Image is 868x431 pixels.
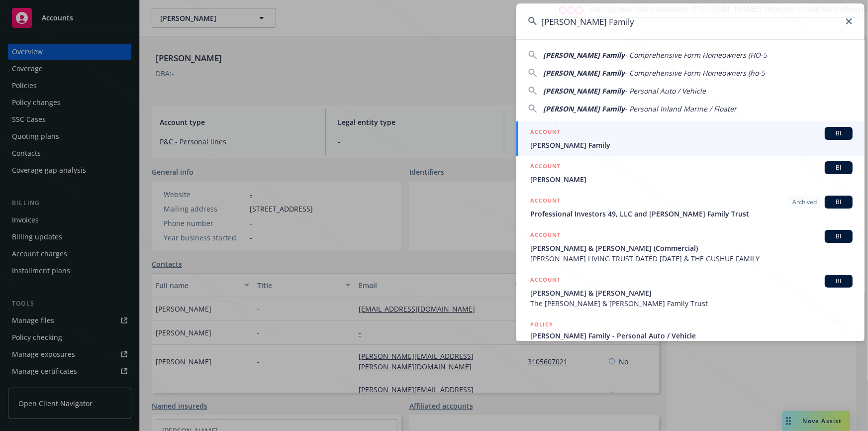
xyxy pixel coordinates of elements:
[530,330,853,341] span: [PERSON_NAME] Family - Personal Auto / Vehicle
[530,127,561,139] h5: ACCOUNT
[543,50,625,60] span: [PERSON_NAME] Family
[543,68,625,78] span: [PERSON_NAME] Family
[829,198,849,207] span: BI
[530,140,853,150] span: [PERSON_NAME] Family
[530,230,561,242] h5: ACCOUNT
[625,68,765,78] span: - Comprehensive Form Homeowners (ho-5
[530,275,561,287] h5: ACCOUNT
[829,129,849,138] span: BI
[530,253,853,264] span: [PERSON_NAME] LIVING TRUST DATED [DATE] & THE GUSHUE FAMILY
[516,314,865,357] a: POLICY[PERSON_NAME] Family - Personal Auto / Vehicle
[516,121,865,156] a: ACCOUNTBI[PERSON_NAME] Family
[792,198,817,207] span: Archived
[625,50,767,60] span: - Comprehensive Form Homeowners (HO-5
[516,3,865,39] input: Search...
[530,288,853,298] span: [PERSON_NAME] & [PERSON_NAME]
[543,86,625,96] span: [PERSON_NAME] Family
[516,224,865,269] a: ACCOUNTBI[PERSON_NAME] & [PERSON_NAME] (Commercial)[PERSON_NAME] LIVING TRUST DATED [DATE] & THE ...
[829,163,849,172] span: BI
[530,209,853,219] span: Professional Investors 49, LLC and [PERSON_NAME] Family Trust
[530,298,853,309] span: The [PERSON_NAME] & [PERSON_NAME] Family Trust
[530,161,561,173] h5: ACCOUNT
[530,320,553,329] h5: POLICY
[625,86,706,96] span: - Personal Auto / Vehicle
[516,190,865,224] a: ACCOUNTArchivedBIProfessional Investors 49, LLC and [PERSON_NAME] Family Trust
[530,243,853,253] span: [PERSON_NAME] & [PERSON_NAME] (Commercial)
[516,269,865,314] a: ACCOUNTBI[PERSON_NAME] & [PERSON_NAME]The [PERSON_NAME] & [PERSON_NAME] Family Trust
[543,104,625,113] span: [PERSON_NAME] Family
[530,196,561,208] h5: ACCOUNT
[829,277,849,286] span: BI
[829,232,849,241] span: BI
[625,104,737,113] span: - Personal Inland Marine / Floater
[516,156,865,190] a: ACCOUNTBI[PERSON_NAME]
[530,174,853,185] span: [PERSON_NAME]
